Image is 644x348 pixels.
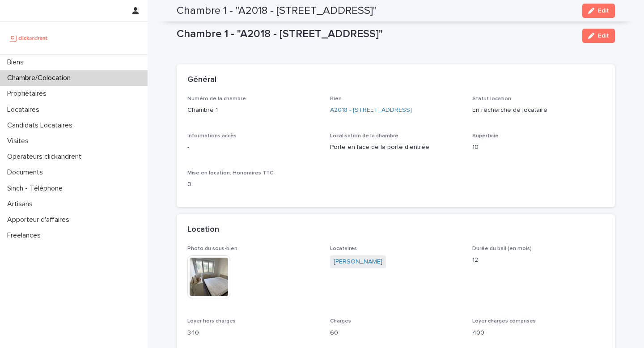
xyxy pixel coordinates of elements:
[4,137,36,145] p: Visites
[4,153,89,161] p: Operateurs clickandrent
[7,29,51,47] img: UCB0brd3T0yccxBKYDjQ
[187,106,319,115] p: Chambre 1
[4,121,80,130] p: Candidats Locataires
[472,318,536,324] span: Loyer charges comprises
[582,29,615,43] button: Edit
[4,74,78,82] p: Chambre/Colocation
[187,225,219,235] h2: Location
[330,133,398,139] span: Localisation de la chambre
[330,328,462,338] p: 60
[187,143,319,152] p: -
[472,106,604,115] p: En recherche de locataire
[472,143,604,152] p: 10
[330,96,342,102] span: Bien
[177,28,575,41] p: Chambre 1 - "A2018 - [STREET_ADDRESS]"
[187,318,236,324] span: Loyer hors charges
[4,58,31,67] p: Biens
[472,133,499,139] span: Superficie
[4,200,40,208] p: Artisans
[598,8,609,14] span: Edit
[187,96,246,102] span: Numéro de la chambre
[187,328,319,338] p: 340
[330,246,357,251] span: Locataires
[330,318,351,324] span: Charges
[4,168,50,177] p: Documents
[187,246,237,251] span: Photo du sous-bien
[582,4,615,18] button: Edit
[187,170,273,176] span: Mise en location: Honoraires TTC
[4,231,48,240] p: Freelances
[472,255,604,265] p: 12
[598,33,609,39] span: Edit
[472,246,532,251] span: Durée du bail (en mois)
[4,184,70,193] p: Sinch - Téléphone
[330,143,462,152] p: Porte en face de la porte d'entrée
[4,106,47,114] p: Locataires
[472,328,604,338] p: 400
[187,180,319,189] p: 0
[177,4,377,17] h2: Chambre 1 - "A2018 - [STREET_ADDRESS]"
[330,106,412,115] a: A2018 - [STREET_ADDRESS]
[334,257,382,267] a: [PERSON_NAME]
[4,89,54,98] p: Propriétaires
[187,75,216,85] h2: Général
[4,216,76,224] p: Apporteur d'affaires
[472,96,511,102] span: Statut location
[187,133,237,139] span: Informations accès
